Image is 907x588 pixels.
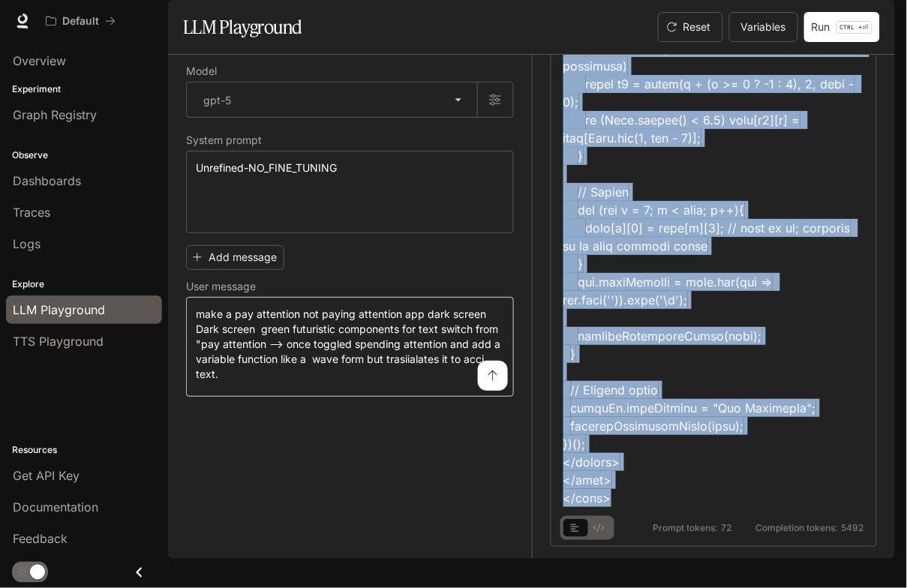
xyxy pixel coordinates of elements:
p: ⏎ [836,21,872,34]
span: Prompt tokens: [653,523,719,532]
button: RunCTRL +⏎ [804,12,880,42]
button: Add message [186,245,284,270]
span: Completion tokens: [756,523,839,532]
p: Model [186,66,217,76]
h1: LLM Playground [183,12,302,42]
span: 72 [722,523,732,532]
button: All workspaces [39,6,122,36]
div: gpt-5 [187,82,477,117]
p: gpt-5 [203,92,231,108]
button: Reset [658,12,723,42]
p: CTRL + [840,22,863,31]
div: basic tabs example [563,516,611,540]
p: Default [62,15,99,28]
span: 5492 [842,523,864,532]
p: System prompt [186,135,262,145]
p: User message [186,281,256,292]
button: Variables [729,12,798,42]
